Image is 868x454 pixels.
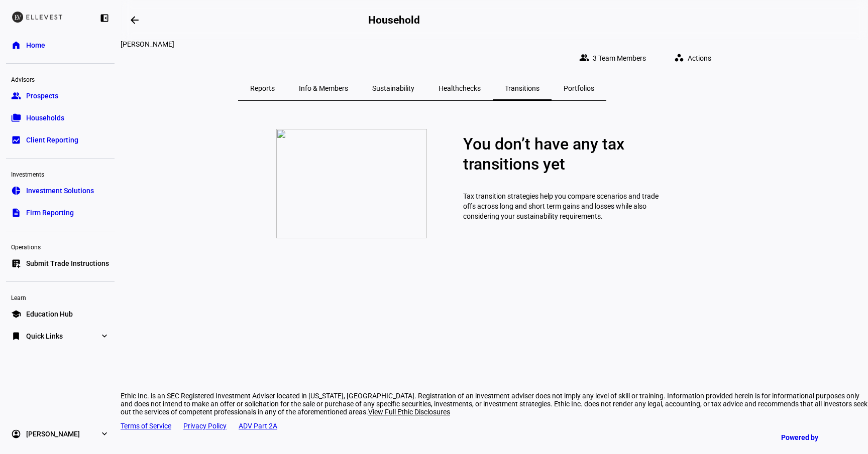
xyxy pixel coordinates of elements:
span: Sustainability [372,85,414,92]
eth-mat-symbol: expand_more [99,429,110,439]
a: descriptionFirm Reporting [6,203,115,223]
span: Households [26,113,64,123]
eth-mat-symbol: list_alt_add [11,258,21,268]
a: Terms of Service [121,422,171,430]
eth-mat-symbol: description [11,208,21,218]
eth-mat-symbol: account_circle [11,429,21,439]
span: 3 Team Members [593,48,646,68]
div: Investments [6,167,115,181]
div: Operations [6,239,115,253]
span: Prospects [26,91,58,101]
span: Firm Reporting [26,208,74,218]
mat-icon: workspaces [674,53,684,63]
span: Reports [250,85,275,92]
eth-mat-symbol: expand_more [99,331,110,341]
img: zero-tax-transition.png [276,129,427,238]
span: Portfolios [564,85,594,92]
a: homeHome [6,35,115,55]
eth-mat-symbol: left_panel_close [99,13,110,23]
div: Ethic Inc. is an SEC Registered Investment Adviser located in [US_STATE], [GEOGRAPHIC_DATA]. Regi... [121,392,868,416]
a: groupProspects [6,86,115,106]
eth-mat-symbol: pie_chart [11,186,21,196]
span: View Full Ethic Disclosures [368,408,450,416]
span: Client Reporting [26,135,78,145]
h2: Household [368,14,419,26]
span: Education Hub [26,309,73,319]
button: 3 Team Members [571,48,658,68]
mat-icon: group [579,53,589,63]
mat-icon: arrow_backwards [129,14,141,26]
a: Privacy Policy [183,422,227,430]
div: Learn [6,290,115,304]
span: Home [26,40,45,50]
a: pie_chartInvestment Solutions [6,181,115,201]
eth-mat-symbol: folder_copy [11,113,21,123]
span: Transitions [505,85,539,92]
div: Elizabeth Yntema [121,40,723,48]
eth-mat-symbol: bookmark [11,331,21,341]
span: Submit Trade Instructions [26,258,109,268]
div: Advisors [6,72,115,86]
span: Healthchecks [439,85,481,92]
eth-mat-symbol: school [11,309,21,319]
eth-mat-symbol: home [11,40,21,50]
span: Quick Links [26,331,63,341]
p: Tax transition strategies help you compare scenarios and trade offs across long and short term ga... [463,181,659,231]
span: Investment Solutions [26,186,94,196]
span: Actions [688,48,711,68]
p: You don’t have any tax transitions yet [463,134,659,174]
a: folder_copyHouseholds [6,108,115,128]
eth-quick-actions: Actions [658,48,723,68]
span: [PERSON_NAME] [26,429,80,439]
button: Actions [666,48,723,68]
a: bid_landscapeClient Reporting [6,130,115,150]
a: ADV Part 2A [239,422,277,430]
eth-mat-symbol: group [11,91,21,101]
eth-mat-symbol: bid_landscape [11,135,21,145]
a: Powered by [776,428,853,446]
span: Info & Members [299,85,348,92]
